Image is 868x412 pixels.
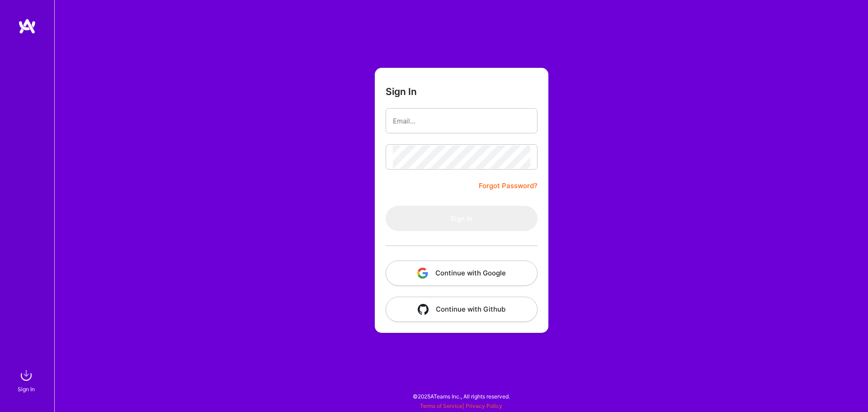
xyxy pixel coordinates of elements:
[418,304,429,315] img: icon
[386,206,538,231] button: Sign In
[420,403,502,409] span: |
[417,268,428,279] img: icon
[18,384,35,394] div: Sign In
[386,86,417,97] h3: Sign In
[17,366,35,384] img: sign in
[479,180,538,191] a: Forgot Password?
[386,260,538,286] button: Continue with Google
[420,403,462,409] a: Terms of Service
[18,18,36,34] img: logo
[393,109,530,133] input: Email...
[19,366,35,394] a: sign inSign In
[54,385,868,407] div: © 2025 ATeams Inc., All rights reserved.
[466,403,502,409] a: Privacy Policy
[386,297,538,322] button: Continue with Github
